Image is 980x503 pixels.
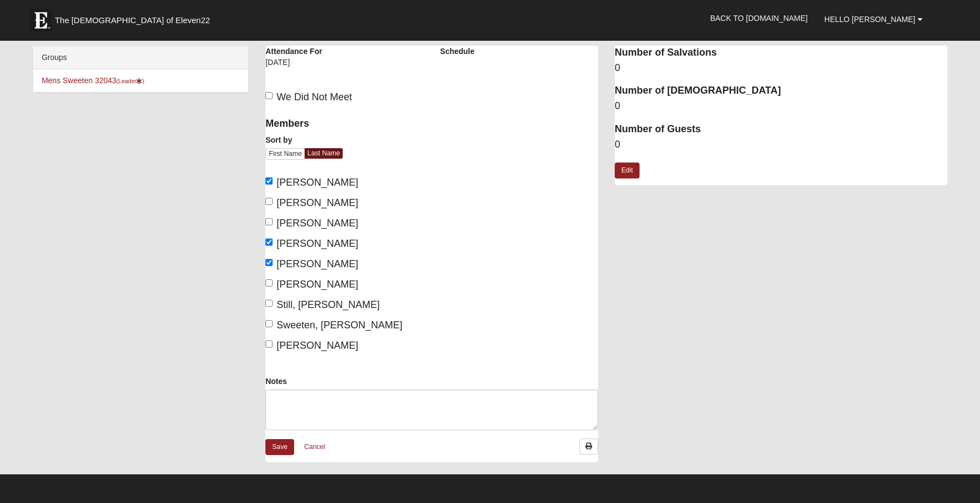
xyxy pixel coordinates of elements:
[615,84,947,98] dt: Number of [DEMOGRAPHIC_DATA]
[276,91,352,102] span: We Did Not Meet
[276,320,402,331] span: Sweeten, [PERSON_NAME]
[276,238,358,249] span: [PERSON_NAME]
[265,134,292,145] label: Sort by
[33,46,248,69] div: Groups
[440,46,475,57] label: Schedule
[30,9,52,31] img: Eleven22 logo
[265,177,273,185] input: [PERSON_NAME]
[116,78,145,84] small: (Leader )
[265,118,423,130] h4: Members
[265,198,273,205] input: [PERSON_NAME]
[265,239,273,246] input: [PERSON_NAME]
[816,6,931,33] a: Hello [PERSON_NAME]
[265,320,273,327] input: Sweeten, [PERSON_NAME]
[55,15,210,26] span: The [DEMOGRAPHIC_DATA] of Eleven22
[265,148,305,160] a: First Name
[265,92,273,99] input: We Did Not Meet
[265,218,273,225] input: [PERSON_NAME]
[276,177,358,188] span: [PERSON_NAME]
[276,218,358,229] span: [PERSON_NAME]
[265,46,322,57] label: Attendance For
[276,197,358,208] span: [PERSON_NAME]
[265,300,273,307] input: Still, [PERSON_NAME]
[265,259,273,266] input: [PERSON_NAME]
[702,4,816,32] a: Back to [DOMAIN_NAME]
[824,15,915,24] span: Hello [PERSON_NAME]
[276,340,358,351] span: [PERSON_NAME]
[615,46,947,60] dt: Number of Salvations
[276,279,358,290] span: [PERSON_NAME]
[265,57,336,75] div: [DATE]
[41,76,144,85] a: Mens Sweeten 32043(Leader)
[615,122,947,137] dt: Number of Guests
[265,376,287,387] label: Notes
[615,99,947,113] dd: 0
[265,279,273,286] input: [PERSON_NAME]
[615,138,947,152] dd: 0
[615,61,947,75] dd: 0
[615,163,640,179] a: Edit
[305,148,343,159] a: Last Name
[24,4,245,31] a: The [DEMOGRAPHIC_DATA] of Eleven22
[297,439,332,456] a: Cancel
[276,258,358,269] span: [PERSON_NAME]
[265,439,294,455] a: Save
[276,299,380,310] span: Still, [PERSON_NAME]
[579,439,598,455] a: Print Attendance Roster
[265,340,273,348] input: [PERSON_NAME]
